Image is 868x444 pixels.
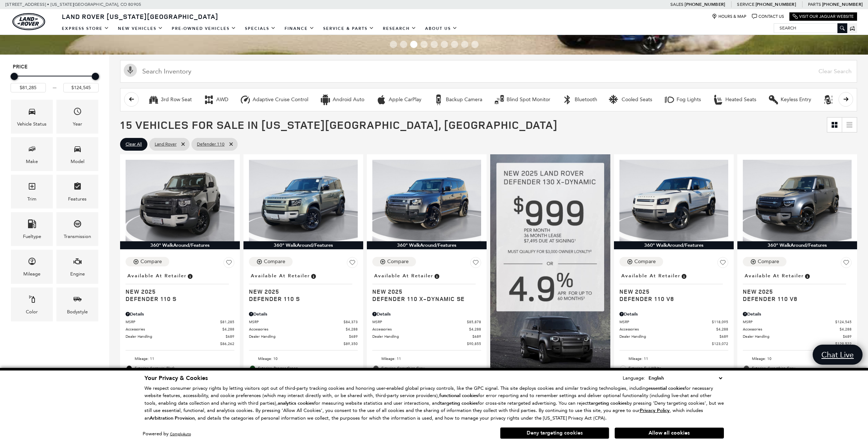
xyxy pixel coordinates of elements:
[73,120,82,128] div: Year
[372,334,472,339] span: Dealer Handling
[818,350,857,360] span: Chat Live
[120,117,558,132] span: 15 Vehicles for Sale in [US_STATE][GEOGRAPHIC_DATA], [GEOGRAPHIC_DATA]
[756,1,796,7] a: [PHONE_NUMBER]
[251,272,310,280] span: Available at Retailer
[743,334,843,339] span: Dealer Handling
[26,308,38,316] div: Color
[743,257,786,266] button: Compare Vehicle
[374,272,433,280] span: Available at Retailer
[664,94,675,105] div: Fog Lights
[220,319,234,325] span: $81,285
[451,41,458,48] span: Go to slide 7
[161,96,192,103] div: 3rd Row Seat
[440,400,478,407] strong: targeting cookies
[316,92,368,107] button: Android AutoAndroid Auto
[752,14,784,19] a: Contact Us
[63,83,99,92] input: Maximum
[120,60,857,83] input: Search Inventory
[804,272,810,280] span: Vehicle is in stock and ready for immediate delivery. Due to demand, availability is subject to c...
[126,334,234,339] a: Dealer Handling $689
[720,334,728,339] span: $689
[333,96,364,103] div: Android Auto
[249,319,344,325] span: MSRP
[764,92,815,107] button: Keyless EntryKeyless Entry
[619,354,728,364] li: Mileage: 11
[73,293,82,308] span: Bodystyle
[446,96,482,103] div: Backup Camera
[223,257,234,271] button: Save Vehicle
[835,319,852,325] span: $124,545
[429,92,486,107] button: Backup CameraBackup Camera
[376,94,387,105] div: Apple CarPlay
[148,94,159,105] div: 3rd Row Seat
[725,96,756,103] div: Heated Seats
[126,311,234,317] div: Pricing Details - Defender 110 S
[745,272,804,280] span: Available at Retailer
[216,96,228,103] div: AWD
[249,311,358,317] div: Pricing Details - Defender 110 S
[249,334,349,339] span: Dealer Handling
[372,319,481,325] a: MSRP $85,878
[615,428,724,439] button: Allow all cookies
[349,334,358,339] span: $689
[372,341,481,346] a: $90,855
[222,326,234,332] span: $4,288
[605,92,656,107] button: Cooled SeatsCooled Seats
[467,341,481,346] span: $90,855
[126,319,220,325] span: MSRP
[372,326,469,332] span: Accessories
[203,94,214,105] div: AWD
[558,92,601,107] button: BluetoothBluetooth
[743,334,852,339] a: Dealer Handling $689
[372,92,425,107] button: Apple CarPlayApple CarPlay
[70,270,85,278] div: Engine
[433,94,444,105] div: Backup Camera
[712,319,728,325] span: $118,095
[92,73,99,80] div: Maximum Price
[150,415,195,421] strong: Arbitration Provision
[249,341,358,346] a: $89,350
[681,272,687,280] span: Vehicle is in stock and ready for immediate delivery. Due to demand, availability is subject to c...
[752,365,852,372] span: Exterior: Carpathian Grey
[56,288,98,321] div: BodystyleBodystyle
[124,64,137,77] svg: Click to toggle on voice search
[278,400,314,407] strong: analytics cookies
[589,400,627,407] strong: targeting cookies
[5,2,141,7] a: [STREET_ADDRESS] • [US_STATE][GEOGRAPHIC_DATA], CO 80905
[11,100,53,134] div: VehicleVehicle Status
[743,354,852,364] li: Mileage: 10
[241,22,280,35] a: Specials
[56,212,98,246] div: TransmissionTransmission
[126,288,229,295] span: New 2025
[774,24,847,32] input: Search
[421,22,462,35] a: About Us
[372,288,476,295] span: New 2025
[768,94,779,105] div: Keyless Entry
[126,160,234,241] img: 2025 Land Rover Defender 110 S
[126,295,229,302] span: Defender 110 S
[253,96,308,103] div: Adaptive Cruise Control
[372,295,476,302] span: Defender 110 X-Dynamic SE
[27,195,36,203] div: Trim
[781,96,811,103] div: Keyless Entry
[372,334,481,339] a: Dealer Handling $689
[347,257,358,271] button: Save Vehicle
[494,94,505,105] div: Blind Spot Monitor
[575,96,597,103] div: Bluetooth
[743,341,852,346] a: $129,522
[236,92,312,107] button: Adaptive Cruise ControlAdaptive Cruise Control
[619,160,728,241] img: 2025 Land Rover Defender 110 V8
[619,326,716,332] span: Accessories
[743,326,840,332] span: Accessories
[58,22,114,35] a: EXPRESS STORE
[835,341,852,346] span: $129,522
[389,96,421,103] div: Apple CarPlay
[743,295,846,302] span: Defender 110 V8
[439,392,478,399] strong: functional cookies
[490,92,554,107] button: Blind Spot MonitorBlind Spot Monitor
[823,94,834,105] div: Lane Departure Warning
[197,140,225,149] span: Defender 110
[249,288,352,295] span: New 2025
[240,94,251,105] div: Adaptive Cruise Control
[114,22,167,35] a: New Vehicles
